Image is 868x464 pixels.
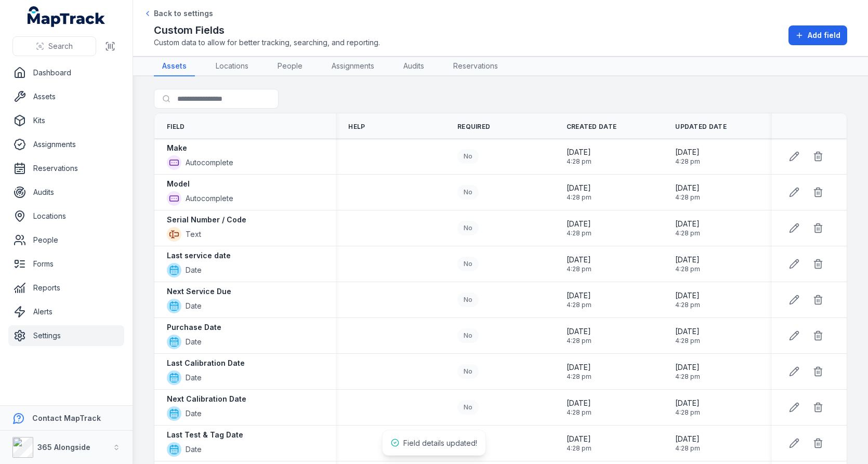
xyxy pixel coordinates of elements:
span: Text [186,229,201,240]
span: [DATE] [567,219,591,229]
strong: Purchase Date [167,322,221,333]
span: 4:28 pm [567,373,591,381]
span: [DATE] [675,326,700,337]
strong: Last service date [167,250,231,261]
div: No [457,400,479,415]
span: 4:28 pm [675,229,700,237]
span: [DATE] [675,434,700,444]
time: 26/08/2025, 4:28:25 pm [567,434,591,453]
span: [DATE] [675,219,700,229]
strong: Last Calibration Date [167,358,245,368]
time: 26/08/2025, 4:28:25 pm [567,255,591,273]
span: [DATE] [567,326,591,337]
span: Custom data to allow for better tracking, searching, and reporting. [154,37,380,48]
span: 4:28 pm [567,301,591,309]
span: 4:28 pm [567,157,591,166]
strong: Model [167,179,190,189]
span: 4:28 pm [567,265,591,273]
span: Add field [808,30,840,41]
span: [DATE] [567,147,591,157]
time: 26/08/2025, 4:28:25 pm [675,434,700,453]
a: Kits [8,110,124,131]
span: 4:28 pm [567,193,591,202]
a: Settings [8,325,124,346]
time: 26/08/2025, 4:28:25 pm [567,398,591,417]
strong: Last Test & Tag Date [167,430,243,440]
span: Date [186,408,202,419]
button: Add field [788,25,847,45]
span: Date [186,301,202,311]
span: [DATE] [675,255,700,265]
span: Autocomplete [186,193,233,204]
span: 4:28 pm [675,408,700,417]
a: People [8,230,124,250]
span: Help [348,123,365,131]
span: [DATE] [567,362,591,373]
time: 26/08/2025, 4:28:25 pm [675,219,700,237]
a: Dashboard [8,62,124,83]
strong: Serial Number / Code [167,215,246,225]
span: 4:28 pm [567,229,591,237]
div: No [457,185,479,200]
time: 26/08/2025, 4:28:25 pm [567,147,591,166]
a: Locations [207,57,257,76]
span: [DATE] [675,183,700,193]
a: Audits [8,182,124,203]
a: Assets [154,57,195,76]
span: [DATE] [675,362,700,373]
button: Search [12,36,96,56]
span: 4:28 pm [675,193,700,202]
a: Audits [395,57,432,76]
span: Autocomplete [186,157,233,168]
span: 4:28 pm [567,337,591,345]
time: 26/08/2025, 4:28:25 pm [567,326,591,345]
span: [DATE] [567,290,591,301]
a: Assignments [323,57,383,76]
span: 4:28 pm [675,157,700,166]
a: Assets [8,86,124,107]
strong: Next Service Due [167,286,231,297]
span: 4:28 pm [675,373,700,381]
span: Updated Date [675,123,727,131]
time: 26/08/2025, 4:28:25 pm [675,326,700,345]
strong: 365 Alongside [37,443,90,452]
span: [DATE] [567,255,591,265]
time: 26/08/2025, 4:28:25 pm [675,255,700,273]
time: 26/08/2025, 4:28:25 pm [567,290,591,309]
a: Assignments [8,134,124,155]
span: Back to settings [154,8,213,19]
time: 26/08/2025, 4:28:25 pm [567,362,591,381]
strong: Contact MapTrack [32,414,101,422]
span: Required [457,123,490,131]
span: 4:28 pm [675,265,700,273]
a: Forms [8,254,124,274]
div: No [457,257,479,271]
span: [DATE] [567,434,591,444]
span: 4:28 pm [675,337,700,345]
span: [DATE] [675,398,700,408]
a: MapTrack [28,6,106,27]
span: Date [186,265,202,275]
div: No [457,328,479,343]
time: 26/08/2025, 4:28:25 pm [675,183,700,202]
a: Reports [8,277,124,298]
span: Field [167,123,185,131]
time: 26/08/2025, 4:28:25 pm [675,147,700,166]
span: Date [186,337,202,347]
div: No [457,293,479,307]
span: 4:28 pm [567,444,591,453]
span: Date [186,373,202,383]
strong: Make [167,143,187,153]
a: Reservations [8,158,124,179]
a: People [269,57,311,76]
span: Date [186,444,202,455]
time: 26/08/2025, 4:28:25 pm [567,183,591,202]
span: Created Date [567,123,617,131]
div: No [457,364,479,379]
span: [DATE] [675,147,700,157]
span: 4:28 pm [567,408,591,417]
span: [DATE] [567,183,591,193]
div: No [457,221,479,235]
time: 26/08/2025, 4:28:25 pm [675,290,700,309]
h2: Custom Fields [154,23,380,37]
